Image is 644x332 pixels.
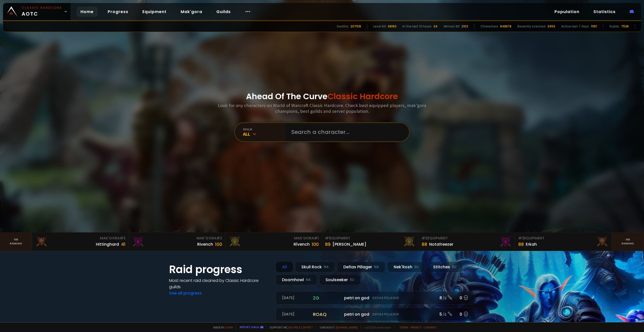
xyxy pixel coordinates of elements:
span: # 3 [518,236,524,241]
span: # 2 [422,236,427,241]
div: Recently scanned [517,24,545,29]
div: Defias Pillager [337,262,385,272]
div: Rîvench [294,241,310,247]
small: Classic Hardcore [22,6,62,10]
div: Skull Rock [295,262,335,272]
a: a fan [225,325,233,329]
div: 41 [121,241,126,248]
h1: Ahead Of The Curve [246,90,398,102]
span: # 1 [325,236,330,241]
a: Classic HardcoreAOTC [3,3,70,20]
a: See all progress [169,290,202,296]
div: 3453 [547,24,555,29]
a: Buy me a coffee [289,325,313,329]
div: Equipment [422,236,512,241]
a: Population [550,7,583,17]
a: Report a bug [240,325,259,329]
a: Terms [399,325,409,329]
span: Support me, [266,325,313,329]
a: Mak'Gora#2Rivench100 [129,233,225,251]
a: [DATE]zgpetri on godDefias Pillager8 /90 [276,291,475,305]
span: v. d752d5 - production [361,325,391,329]
small: EU [452,265,456,270]
span: # 2 [216,236,222,241]
a: Home [76,7,98,17]
a: Statistics [589,7,620,17]
small: NA [374,265,379,270]
input: Search a character... [288,123,403,141]
div: [PERSON_NAME] [333,241,366,247]
span: # 3 [120,236,126,241]
a: [DOMAIN_NAME] [336,325,358,329]
div: Rivench [197,241,213,247]
small: EU [350,277,354,282]
span: Checkout [316,325,358,329]
small: NA [324,265,329,270]
a: Consent [423,325,437,329]
div: Guilds [609,24,619,29]
div: Doomhowl [276,274,317,285]
span: Made by [210,325,233,329]
div: Deaths [337,24,348,29]
a: Guilds [212,7,235,17]
a: Mak'Gora#1Rîvench100 [225,233,322,251]
div: 207518 [350,24,361,29]
div: Erkah [526,241,537,247]
div: All [243,131,285,137]
div: Level 60 [373,24,386,29]
div: 100 [215,241,222,248]
span: # 1 [314,236,319,241]
h4: Most recent raid cleaned by Classic Hardcore guilds [169,277,270,290]
a: Mak'gora [177,7,206,17]
div: Almost 60 [444,24,460,29]
div: All [276,262,293,272]
div: Stitches [427,262,463,272]
div: 68163 [388,24,396,29]
div: Mak'Gora [35,236,126,241]
a: Mak'Gora#3Hittinghard41 [32,233,129,251]
span: AOTC [22,6,62,18]
div: Mak'Gora [132,236,222,241]
div: Characters [480,24,498,29]
a: #1Equipment89[PERSON_NAME] [322,233,419,251]
a: #2Equipment88Notafreezer [419,233,515,251]
a: #3Equipment88Erkah [515,233,612,251]
small: NA [306,277,311,282]
div: 89 [325,241,331,248]
div: realm [243,127,285,131]
div: Equipment [325,236,415,241]
div: Equipment [518,236,609,241]
div: 11151 [591,24,597,29]
div: 88 [422,241,427,248]
div: In the last 12 hours [403,24,431,29]
a: Seeranking [612,233,644,251]
a: Equipment [138,7,171,17]
div: Soulseeker [319,274,360,285]
a: Progress [104,7,132,17]
div: Nek'Rosh [387,262,425,272]
div: 88 [518,241,524,248]
a: Privacy [411,325,421,329]
div: 2102 [462,24,468,29]
div: Hittinghard [96,241,119,247]
div: 34 [433,24,437,29]
h1: Raid progress [169,262,270,277]
h3: Look for any characters on World of Warcraft Classic Hardcore. Check best equipped players, mak'g... [216,102,428,114]
div: 848878 [500,24,511,29]
div: Notafreezer [429,241,453,247]
div: Active last 7 days [561,24,589,29]
div: 7538 [621,24,629,29]
a: [DATE]roaqpetri on godDefias Pillager5 /60 [276,308,475,321]
div: 100 [312,241,319,248]
div: Mak'Gora [228,236,319,241]
span: Classic Hardcore [328,91,398,102]
small: EU [414,265,419,270]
